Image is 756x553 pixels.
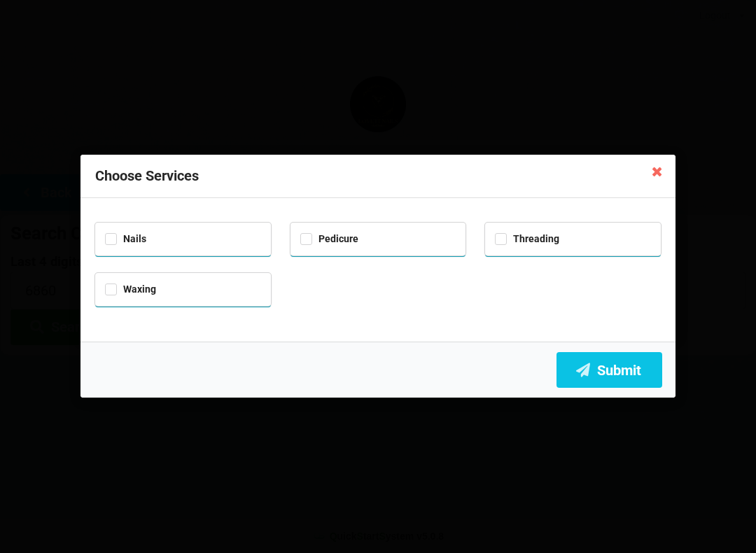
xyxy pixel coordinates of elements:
[556,352,662,388] button: Submit
[105,233,146,245] label: Nails
[495,233,559,245] label: Threading
[105,283,156,295] label: Waxing
[300,233,358,245] label: Pedicure
[80,155,675,198] div: Choose Services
